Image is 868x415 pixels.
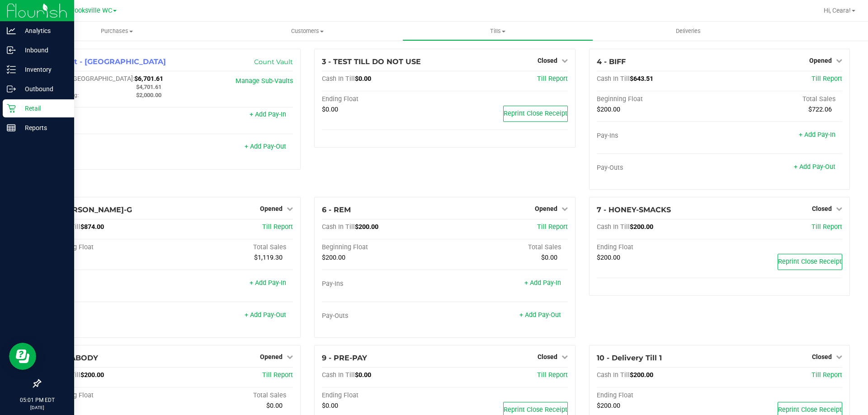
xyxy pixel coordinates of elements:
[597,132,720,140] div: Pay-Ins
[4,396,70,404] p: 05:01 PM EDT
[47,57,166,66] span: 1 - Vault - [GEOGRAPHIC_DATA]
[47,112,170,120] div: Pay-Ins
[355,223,378,231] span: $200.00
[4,404,70,411] p: [DATE]
[7,46,16,55] inline-svg: Inbound
[597,371,630,379] span: Cash In Till
[824,7,851,14] span: Hi, Ceara!
[597,205,671,214] span: 7 - HONEY-SMACKS
[322,205,351,214] span: 6 - REM
[811,371,842,379] a: Till Report
[504,110,567,117] span: Reprint Close Receipt
[597,402,620,410] span: $200.00
[403,27,592,35] span: Tills
[212,22,402,41] a: Customers
[322,402,338,410] span: $0.00
[537,75,568,83] a: Till Report
[170,243,293,252] div: Total Sales
[47,392,170,400] div: Beginning Float
[7,84,16,93] inline-svg: Outbound
[322,254,345,261] span: $200.00
[254,254,283,261] span: $1,119.30
[519,311,561,319] a: + Add Pay-Out
[630,75,653,83] span: $643.51
[136,84,161,90] span: $4,701.61
[794,163,835,171] a: + Add Pay-Out
[322,392,445,400] div: Ending Float
[47,205,132,214] span: 5 - [PERSON_NAME]-G
[80,371,104,379] span: $200.00
[136,92,161,98] span: $2,000.00
[811,223,842,231] a: Till Report
[236,77,293,85] a: Manage Sub-Vaults
[260,353,283,360] span: Opened
[262,371,293,379] span: Till Report
[47,243,170,252] div: Beginning Float
[245,311,286,319] a: + Add Pay-Out
[262,223,293,231] a: Till Report
[808,106,832,113] span: $722.06
[503,106,568,122] button: Reprint Close Receipt
[535,205,557,212] span: Opened
[22,27,212,35] span: Purchases
[250,111,286,118] a: + Add Pay-In
[597,243,720,252] div: Ending Float
[47,280,170,288] div: Pay-Ins
[322,371,355,379] span: Cash In Till
[16,122,70,133] p: Reports
[597,95,720,103] div: Beginning Float
[322,75,355,83] span: Cash In Till
[7,26,16,35] inline-svg: Analytics
[322,223,355,231] span: Cash In Till
[778,258,842,266] span: Reprint Close Receipt
[812,205,832,212] span: Closed
[7,104,16,113] inline-svg: Retail
[504,406,567,414] span: Reprint Close Receipt
[597,75,630,83] span: Cash In Till
[322,354,367,362] span: 9 - PRE-PAY
[630,223,653,231] span: $200.00
[799,131,835,139] a: + Add Pay-In
[322,280,445,288] div: Pay-Ins
[524,279,561,287] a: + Add Pay-In
[9,343,36,370] iframe: Resource center
[245,143,286,150] a: + Add Pay-Out
[445,243,568,252] div: Total Sales
[47,312,170,320] div: Pay-Outs
[541,254,557,261] span: $0.00
[170,392,293,400] div: Total Sales
[260,205,283,212] span: Opened
[537,223,568,231] a: Till Report
[266,402,283,410] span: $0.00
[16,25,70,36] p: Analytics
[47,144,170,152] div: Pay-Outs
[719,95,842,103] div: Total Sales
[538,353,557,360] span: Closed
[811,75,842,83] a: Till Report
[538,57,557,64] span: Closed
[7,123,16,132] inline-svg: Reports
[402,22,593,41] a: Tills
[16,45,70,56] p: Inbound
[597,392,720,400] div: Ending Float
[47,75,134,83] span: Cash In [GEOGRAPHIC_DATA]:
[809,57,832,64] span: Opened
[597,254,620,261] span: $200.00
[537,371,568,379] a: Till Report
[322,312,445,320] div: Pay-Outs
[778,406,842,414] span: Reprint Close Receipt
[322,57,421,66] span: 3 - TEST TILL DO NOT USE
[597,57,626,66] span: 4 - BIFF
[597,354,662,362] span: 10 - Delivery Till 1
[68,7,112,14] span: Brooksville WC
[322,95,445,103] div: Ending Float
[355,75,371,83] span: $0.00
[597,106,620,113] span: $200.00
[664,27,713,35] span: Deliveries
[16,103,70,114] p: Retail
[22,22,212,41] a: Purchases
